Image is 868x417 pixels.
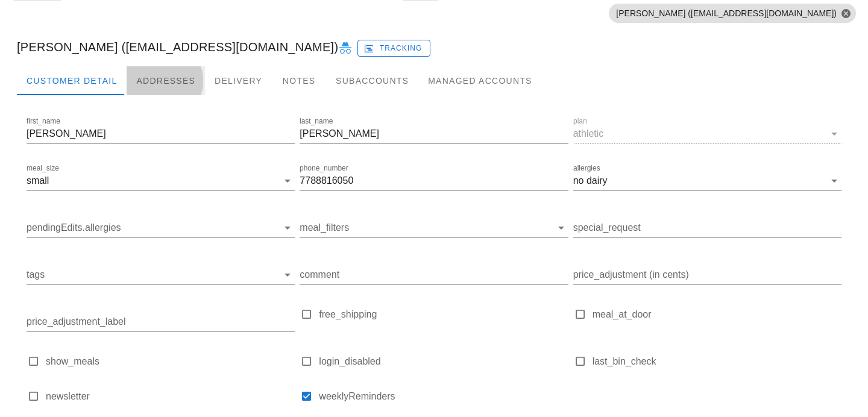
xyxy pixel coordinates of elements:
span: Tracking [366,43,423,54]
label: plan [573,117,587,126]
div: Subaccounts [326,66,418,95]
label: first_name [27,117,60,126]
div: allergiesno dairy [573,171,841,190]
span: [PERSON_NAME] ([EMAIL_ADDRESS][DOMAIN_NAME]) [616,4,849,23]
div: no dairy [573,175,608,186]
div: Managed Accounts [418,66,541,95]
div: Notes [272,66,326,95]
label: last_bin_check [593,356,841,368]
label: last_name [300,117,333,126]
label: login_disabled [319,356,568,368]
div: meal_filters [300,218,568,237]
div: Customer Detail [17,66,127,95]
label: meal_size [27,164,59,173]
label: phone_number [300,164,348,173]
div: tags [27,265,295,284]
label: free_shipping [319,309,568,321]
div: meal_sizesmall [27,171,295,190]
label: newsletter [46,390,295,403]
div: pendingEdits.allergies [27,218,295,237]
div: [PERSON_NAME] ([EMAIL_ADDRESS][DOMAIN_NAME]) [7,28,861,66]
div: Delivery [205,66,272,95]
div: small [27,175,49,186]
label: allergies [573,164,600,173]
button: Tracking [357,40,430,57]
a: Tracking [357,37,430,57]
button: Close [840,8,851,19]
label: weeklyReminders [319,390,568,403]
label: show_meals [46,356,295,368]
div: Addresses [127,66,205,95]
label: meal_at_door [593,309,841,321]
div: planathletic [573,124,841,143]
